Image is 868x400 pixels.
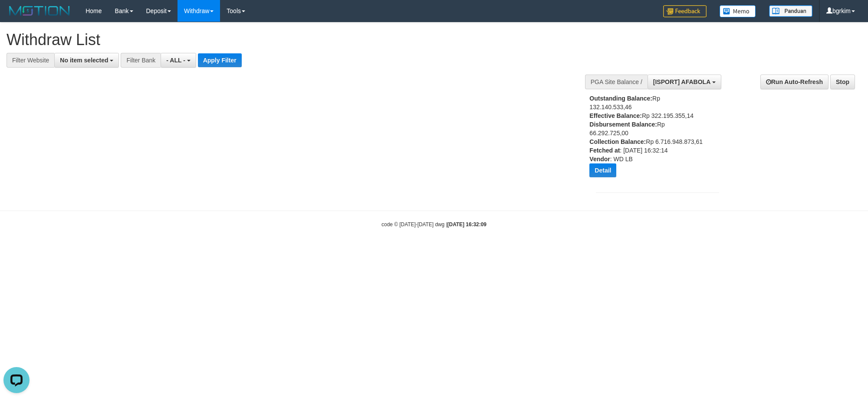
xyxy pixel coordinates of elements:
small: code © [DATE]-[DATE] dwg | [381,221,487,228]
span: No item selected [60,57,108,64]
img: panduan.png [769,5,812,17]
b: Fetched at [589,147,620,154]
h1: Withdraw List [7,31,570,49]
button: Detail [589,163,616,177]
img: Feedback.jpg [663,5,707,17]
button: - ALL - [161,53,196,68]
button: No item selected [54,53,119,68]
span: [ISPORT] AFABOLA [653,78,710,85]
div: Rp 132.140.533,46 Rp 322.195.355,14 Rp 66.292.725,00 Rp 6.716.948.873,61 : [DATE] 16:32:14 : WD LB [589,94,703,184]
img: Button%20Memo.svg [720,5,756,17]
a: Stop [830,75,855,89]
div: Filter Bank [121,53,161,68]
strong: [DATE] 16:32:09 [447,221,487,228]
a: Run Auto-Refresh [760,75,829,89]
span: - ALL - [166,57,185,64]
b: Vendor [589,156,610,163]
b: Effective Balance: [589,112,642,119]
button: [ISPORT] AFABOLA [648,75,721,89]
div: PGA Site Balance / [585,75,648,89]
b: Collection Balance: [589,138,646,145]
button: Open LiveChat chat widget [3,3,30,29]
img: MOTION_logo.png [7,4,72,17]
button: Apply Filter [198,53,242,67]
div: Filter Website [7,53,54,68]
b: Outstanding Balance: [589,95,652,102]
b: Disbursement Balance: [589,121,657,128]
